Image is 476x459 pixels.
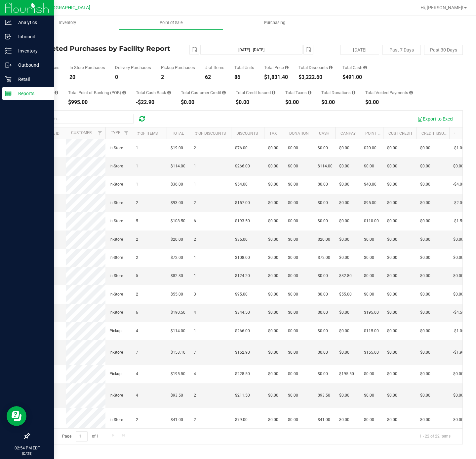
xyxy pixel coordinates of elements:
i: Sum of the successful, non-voided point-of-banking payment transactions, both via payment termina... [122,90,126,95]
span: $0.00 [268,417,278,423]
span: $0.00 [318,273,328,279]
span: $0.00 [288,218,298,224]
span: $0.00 [387,218,397,224]
a: Donation [289,131,309,136]
span: $0.00 [288,328,298,334]
span: Page of 1 [57,431,104,441]
span: $0.00 [268,181,278,188]
a: Discounts [236,131,258,136]
span: $115.00 [364,328,379,334]
span: $0.00 [339,236,349,243]
span: $344.50 [235,309,250,316]
div: $3,222.60 [298,75,333,80]
div: 0 [115,75,151,80]
span: $0.00 [318,181,328,188]
span: $0.00 [339,328,349,334]
i: Sum of all account credit issued for all refunds from returned purchases in the date range. [272,90,275,95]
div: $0.00 [181,100,226,105]
span: $0.00 [420,145,430,151]
div: 86 [234,75,254,80]
span: $20.00 [318,236,330,243]
span: 1 [194,328,196,334]
span: $0.00 [387,145,397,151]
span: $0.00 [318,291,328,298]
span: $0.00 [420,200,430,206]
span: $0.00 [268,291,278,298]
span: $0.00 [288,349,298,356]
span: $0.00 [420,218,430,224]
span: In-Store [109,218,123,224]
div: 2 [161,75,195,80]
span: 7 [136,349,138,356]
span: 1 - 22 of 22 items [414,431,456,441]
span: $190.50 [171,309,185,316]
button: Export to Excel [413,113,457,124]
a: Purchasing [223,16,326,30]
span: $0.00 [339,417,349,423]
span: $0.00 [288,145,298,151]
span: -$4.00 [453,181,464,188]
span: $0.00 [387,349,397,356]
i: Sum of the cash-back amounts from rounded-up electronic payments for all purchases in the date ra... [167,90,171,95]
span: $0.00 [387,291,397,298]
span: $72.00 [171,255,183,261]
span: $0.00 [387,417,397,423]
span: 6 [194,218,196,224]
span: $124.20 [235,273,250,279]
span: $95.00 [364,200,377,206]
a: CanPay [340,131,356,136]
span: $0.00 [364,273,374,279]
span: $0.00 [420,309,430,316]
span: $41.00 [171,417,183,423]
span: $155.00 [364,349,379,356]
span: $0.00 [364,236,374,243]
span: Purchasing [255,20,294,26]
div: $0.00 [285,100,311,105]
span: Inventory [50,20,85,26]
span: In-Store [109,349,123,356]
div: $0.00 [365,100,413,105]
span: $108.00 [235,255,250,261]
a: Tax [269,131,277,136]
span: $0.00 [339,181,349,188]
div: $0.00 [321,100,355,105]
span: $79.00 [235,417,248,423]
span: $228.50 [235,371,250,377]
span: $93.00 [171,200,183,206]
span: $20.00 [364,145,377,151]
inline-svg: Inbound [5,33,12,40]
span: 5 [136,218,138,224]
span: $0.00 [268,255,278,261]
div: Total Point of Banking (POB) [68,90,126,95]
div: Total Cash [342,65,367,70]
span: $0.00 [364,417,374,423]
span: 4 [194,371,196,377]
div: 62 [205,75,224,80]
span: $0.00 [453,163,463,169]
span: $0.00 [288,181,298,188]
div: Total Price [264,65,289,70]
span: $0.00 [288,163,298,169]
span: -$1.00 [453,328,464,334]
div: Total Units [234,65,254,70]
a: Filter [121,127,132,139]
span: $0.00 [387,200,397,206]
span: 1 [194,255,196,261]
span: $0.00 [339,218,349,224]
span: 4 [194,309,196,316]
p: Retail [12,75,51,83]
span: -$4.50 [453,309,464,316]
span: $0.00 [288,392,298,399]
span: 1 [136,181,138,188]
span: $0.00 [387,181,397,188]
a: Type [111,130,120,135]
a: Customer [71,130,92,135]
span: In-Store [109,273,123,279]
span: In-Store [109,181,123,188]
span: $211.50 [235,392,250,399]
span: 2 [194,417,196,423]
span: $40.00 [364,181,377,188]
i: Sum of the successful, non-voided cash payment transactions for all purchases in the date range. ... [363,65,367,70]
span: $193.50 [235,218,250,224]
span: $0.00 [387,328,397,334]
